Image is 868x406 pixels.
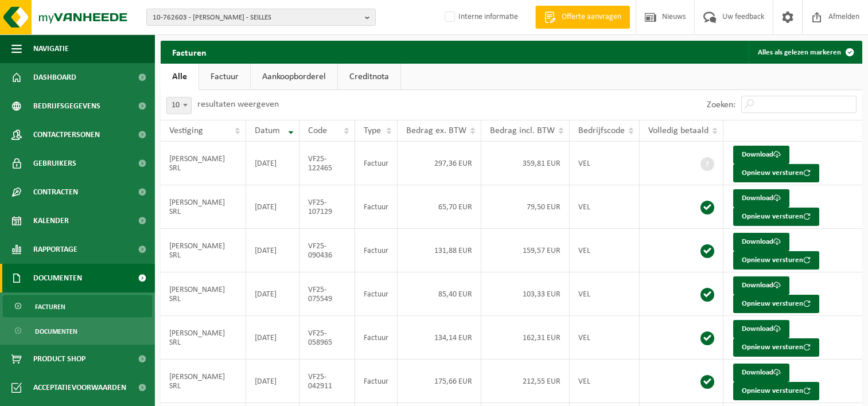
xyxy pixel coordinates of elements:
[299,272,355,316] td: VF25-075549
[733,233,789,251] a: Download
[733,364,789,382] a: Download
[153,9,360,26] span: 10-762603 - [PERSON_NAME] - SEILLES
[535,6,630,29] a: Offerte aanvragen
[490,126,555,135] span: Bedrag incl. BTW
[161,41,218,63] h2: Facturen
[570,272,640,316] td: VEL
[246,316,299,360] td: [DATE]
[364,126,381,135] span: Type
[33,92,100,120] span: Bedrijfsgegevens
[481,316,570,360] td: 162,31 EUR
[246,185,299,229] td: [DATE]
[33,264,82,292] span: Documenten
[559,11,624,23] span: Offerte aanvragen
[161,229,246,272] td: [PERSON_NAME] SRL
[570,142,640,185] td: VEL
[33,34,69,63] span: Navigatie
[733,208,819,226] button: Opnieuw versturen
[733,189,789,208] a: Download
[3,320,152,342] a: Documenten
[161,272,246,316] td: [PERSON_NAME] SRL
[481,142,570,185] td: 359,81 EUR
[481,360,570,403] td: 212,55 EUR
[33,206,69,235] span: Kalender
[733,276,789,295] a: Download
[355,185,398,229] td: Factuur
[355,272,398,316] td: Factuur
[33,345,85,373] span: Product Shop
[398,229,481,272] td: 131,88 EUR
[578,126,625,135] span: Bedrijfscode
[33,120,100,149] span: Contactpersonen
[570,229,640,272] td: VEL
[299,229,355,272] td: VF25-090436
[161,64,198,90] a: Alle
[733,164,819,182] button: Opnieuw versturen
[398,316,481,360] td: 134,14 EUR
[733,382,819,400] button: Opnieuw versturen
[308,126,327,135] span: Code
[35,296,65,318] span: Facturen
[481,272,570,316] td: 103,33 EUR
[355,142,398,185] td: Factuur
[251,64,337,90] a: Aankoopborderel
[161,185,246,229] td: [PERSON_NAME] SRL
[648,126,709,135] span: Volledig betaald
[733,320,789,338] a: Download
[161,316,246,360] td: [PERSON_NAME] SRL
[3,295,152,317] a: Facturen
[442,9,518,26] label: Interne informatie
[33,178,78,206] span: Contracten
[707,100,735,110] label: Zoeken:
[570,185,640,229] td: VEL
[33,149,76,178] span: Gebruikers
[246,142,299,185] td: [DATE]
[406,126,466,135] span: Bedrag ex. BTW
[197,100,279,109] label: resultaten weergeven
[299,142,355,185] td: VF25-122465
[398,185,481,229] td: 65,70 EUR
[166,97,192,114] span: 10
[733,295,819,313] button: Opnieuw versturen
[398,360,481,403] td: 175,66 EUR
[481,229,570,272] td: 159,57 EUR
[355,360,398,403] td: Factuur
[398,142,481,185] td: 297,36 EUR
[246,360,299,403] td: [DATE]
[733,251,819,270] button: Opnieuw versturen
[161,360,246,403] td: [PERSON_NAME] SRL
[167,97,191,114] span: 10
[161,142,246,185] td: [PERSON_NAME] SRL
[169,126,203,135] span: Vestiging
[570,360,640,403] td: VEL
[338,64,400,90] a: Creditnota
[33,235,77,264] span: Rapportage
[299,185,355,229] td: VF25-107129
[35,321,77,342] span: Documenten
[146,9,376,26] button: 10-762603 - [PERSON_NAME] - SEILLES
[733,146,789,164] a: Download
[749,41,861,64] button: Alles als gelezen markeren
[355,229,398,272] td: Factuur
[199,64,250,90] a: Factuur
[246,272,299,316] td: [DATE]
[255,126,280,135] span: Datum
[398,272,481,316] td: 85,40 EUR
[481,185,570,229] td: 79,50 EUR
[570,316,640,360] td: VEL
[299,316,355,360] td: VF25-058965
[33,373,126,402] span: Acceptatievoorwaarden
[355,316,398,360] td: Factuur
[33,63,76,92] span: Dashboard
[246,229,299,272] td: [DATE]
[733,338,819,357] button: Opnieuw versturen
[299,360,355,403] td: VF25-042911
